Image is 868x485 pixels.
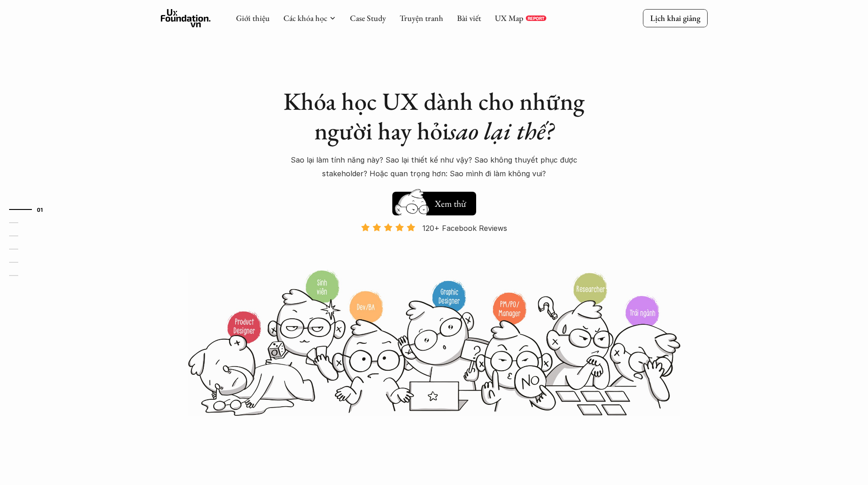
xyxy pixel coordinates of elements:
[400,13,443,23] a: Truyện tranh
[422,221,507,235] p: 120+ Facebook Reviews
[495,13,524,23] a: UX Map
[275,87,594,146] h1: Khóa học UX dành cho những người hay hỏi
[528,15,544,21] p: REPORT
[275,153,594,181] p: Sao lại làm tính năng này? Sao lại thiết kế như vậy? Sao không thuyết phục được stakeholder? Hoặc...
[9,204,52,215] a: 01
[643,9,708,27] a: Lịch khai giảng
[433,197,467,210] h5: Xem thử
[236,13,270,23] a: Giới thiệu
[283,13,327,23] a: Các khóa học
[392,187,476,215] a: Xem thử
[37,206,43,213] strong: 01
[350,13,386,23] a: Case Study
[353,223,515,269] a: 120+ Facebook Reviews
[650,13,700,23] p: Lịch khai giảng
[449,115,554,147] em: sao lại thế?
[457,13,481,23] a: Bài viết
